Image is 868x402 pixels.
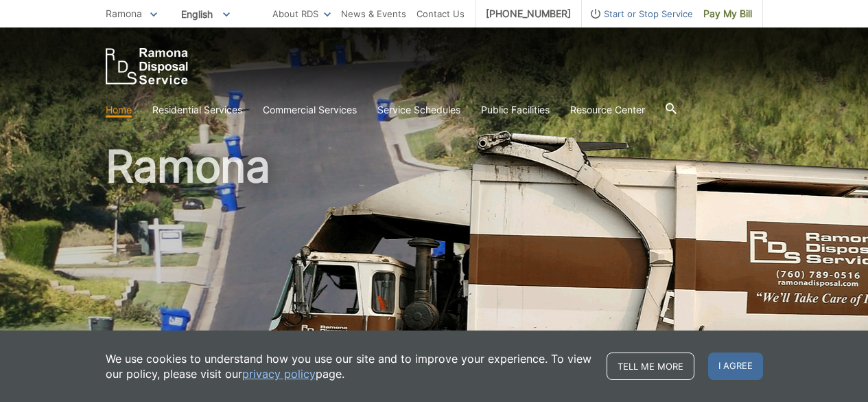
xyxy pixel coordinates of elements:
[570,102,645,118] a: Resource Center
[341,6,406,21] a: News & Events
[417,6,465,21] a: Contact Us
[106,351,593,381] p: We use cookies to understand how you use our site and to improve your experience. To view our pol...
[481,102,550,118] a: Public Facilities
[106,102,132,118] a: Home
[106,8,142,19] span: Ramona
[152,102,242,118] a: Residential Services
[242,366,316,381] a: privacy policy
[272,6,331,21] a: About RDS
[263,102,357,118] a: Commercial Services
[708,353,763,380] span: I agree
[106,48,188,85] a: EDCD logo. Return to the homepage.
[171,3,240,25] span: English
[703,6,752,21] span: Pay My Bill
[377,102,460,118] a: Service Schedules
[607,353,694,380] a: Tell me more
